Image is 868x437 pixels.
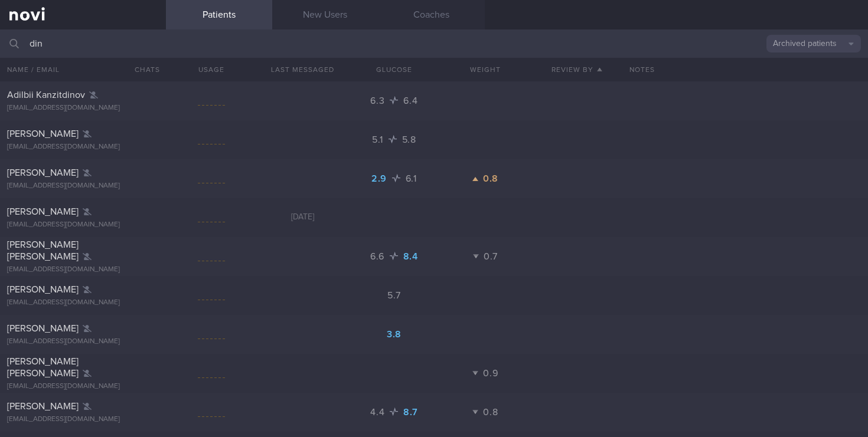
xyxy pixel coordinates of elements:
[119,58,166,81] button: Chats
[7,207,79,216] span: [PERSON_NAME]
[7,221,159,229] div: [EMAIL_ADDRESS][DOMAIN_NAME]
[7,324,79,333] span: [PERSON_NAME]
[483,408,498,417] span: 0.8
[7,168,79,178] span: [PERSON_NAME]
[348,58,440,81] button: Glucose
[7,265,159,274] div: [EMAIL_ADDRESS][DOMAIN_NAME]
[7,143,159,152] div: [EMAIL_ADDRESS][DOMAIN_NAME]
[406,174,417,183] span: 6.1
[371,174,390,183] span: 2.9
[257,58,348,81] button: Last Messaged
[402,135,416,144] span: 5.8
[370,96,387,106] span: 6.3
[7,285,79,294] span: [PERSON_NAME]
[7,298,159,307] div: [EMAIL_ADDRESS][DOMAIN_NAME]
[7,90,85,100] span: Adilbii Kanzitdinov
[766,35,861,52] button: Archived patients
[7,104,159,113] div: [EMAIL_ADDRESS][DOMAIN_NAME]
[7,357,79,378] span: [PERSON_NAME] [PERSON_NAME]
[7,402,79,411] span: [PERSON_NAME]
[7,415,159,424] div: [EMAIL_ADDRESS][DOMAIN_NAME]
[7,129,79,139] span: [PERSON_NAME]
[166,58,257,81] div: Usage
[403,252,418,261] span: 8.4
[622,58,868,81] div: Notes
[7,337,159,346] div: [EMAIL_ADDRESS][DOMAIN_NAME]
[7,240,79,261] span: [PERSON_NAME] [PERSON_NAME]
[483,369,498,378] span: 0.9
[372,135,386,144] span: 5.1
[387,291,400,300] span: 5.7
[387,330,402,339] span: 3.8
[370,408,387,417] span: 4.4
[7,382,159,391] div: [EMAIL_ADDRESS][DOMAIN_NAME]
[403,408,417,417] span: 8.7
[440,58,531,81] button: Weight
[370,252,387,261] span: 6.6
[483,174,498,183] span: 0.8
[531,58,622,81] button: Review By
[7,182,159,190] div: [EMAIL_ADDRESS][DOMAIN_NAME]
[291,213,314,221] span: [DATE]
[403,96,417,106] span: 6.4
[484,252,497,261] span: 0.7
